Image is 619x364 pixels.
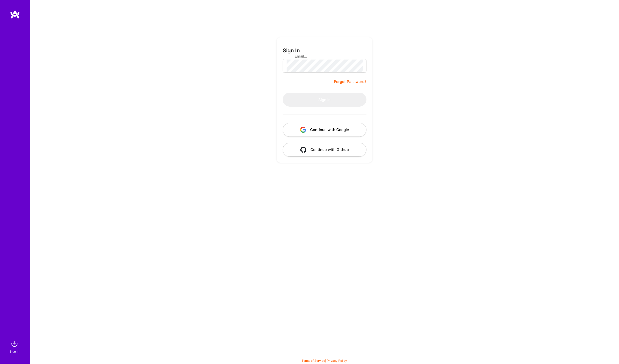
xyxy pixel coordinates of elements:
img: sign in [9,339,19,349]
img: icon [300,147,306,153]
a: Forgot Password? [334,79,366,85]
button: Sign In [283,93,366,107]
a: Privacy Policy [327,359,347,363]
input: Email... [295,50,354,63]
span: | [302,359,347,363]
img: icon [300,127,306,133]
a: sign inSign In [10,339,19,354]
div: Sign In [10,349,19,354]
div: © 2025 ATeams Inc., All rights reserved. [30,349,619,362]
button: Continue with Github [283,143,366,157]
img: logo [10,10,20,19]
button: Continue with Google [283,123,366,137]
a: Terms of Service [302,359,325,363]
h3: Sign In [283,47,300,54]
